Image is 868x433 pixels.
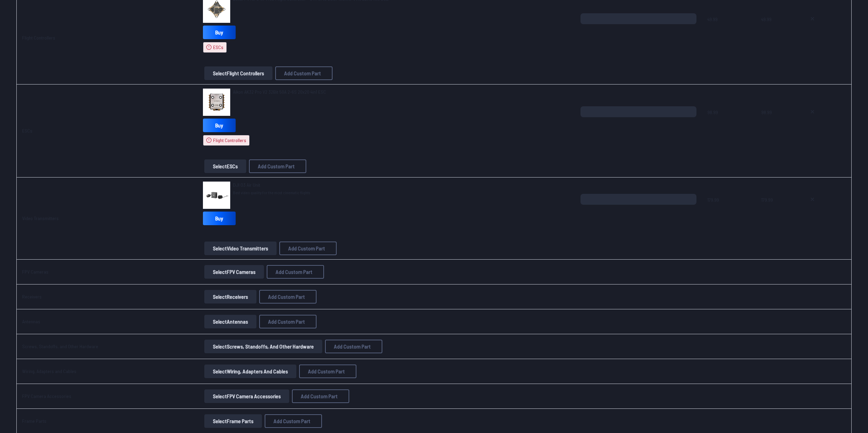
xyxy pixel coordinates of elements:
[233,89,326,95] span: Aikon AK32 Pro V2 32Bit 50A 2-6S 20x20 4in1 ESC
[203,315,258,328] a: SelectAntennas
[204,265,264,279] button: SelectFPV Cameras
[325,340,382,353] button: Add Custom Part
[204,315,256,328] button: SelectAntennas
[275,66,333,80] button: Add Custom Part
[204,159,246,173] button: SelectESCs
[203,159,248,173] a: SelectESCs
[203,242,278,255] a: SelectVideo Transmitters
[265,414,322,428] button: Add Custom Part
[249,159,306,173] button: Add Custom Part
[204,66,273,80] button: SelectFlight Controllers
[22,128,32,134] a: ESCs
[259,290,317,304] button: Add Custom Part
[22,368,76,374] a: Wiring, Adapters and Cables
[203,265,265,279] a: SelectFPV Cameras
[204,290,256,304] button: SelectReceivers
[334,344,371,349] span: Add Custom Part
[233,190,310,195] span: Best video quality for the most cinematic flights
[204,242,277,255] button: SelectVideo Transmitters
[707,106,750,139] span: 98.99
[213,44,223,51] span: ESCs
[761,194,793,227] span: 179.99
[276,269,312,275] span: Add Custom Part
[22,215,59,221] a: Video Transmitters
[203,212,236,225] a: Buy
[204,414,262,428] button: SelectFrame Parts
[284,71,321,76] span: Add Custom Part
[233,182,310,188] a: DJI O3 Air Unit
[274,418,310,424] span: Add Custom Part
[203,119,236,132] a: Buy
[204,389,289,403] button: SelectFPV Camera Accessories
[213,137,246,144] span: Flight Controllers
[268,319,305,324] span: Add Custom Part
[203,340,324,353] a: SelectScrews, Standoffs, and Other Hardware
[761,106,793,139] span: 98.99
[203,182,230,209] img: image
[22,319,40,324] a: Antennas
[707,13,750,46] span: 49.99
[761,13,793,46] span: 49.99
[259,315,317,328] button: Add Custom Part
[204,340,322,353] button: SelectScrews, Standoffs, and Other Hardware
[204,365,296,378] button: SelectWiring, Adapters and Cables
[203,89,230,116] img: image
[308,369,345,374] span: Add Custom Part
[203,365,298,378] a: SelectWiring, Adapters and Cables
[233,89,326,95] a: Aikon AK32 Pro V2 32Bit 50A 2-6S 20x20 4in1 ESC
[22,393,71,399] a: FPV Camera Accessories
[292,389,349,403] button: Add Custom Part
[279,242,337,255] button: Add Custom Part
[203,26,236,39] a: Buy
[268,294,305,299] span: Add Custom Part
[233,182,260,188] span: DJI O3 Air Unit
[22,294,42,299] a: Receivers
[203,389,291,403] a: SelectFPV Camera Accessories
[299,365,356,378] button: Add Custom Part
[22,35,55,41] a: Flight Controllers
[258,164,295,169] span: Add Custom Part
[203,414,263,428] a: SelectFrame Parts
[203,290,258,304] a: SelectReceivers
[22,343,98,349] a: Screws, Standoffs, and Other Hardware
[22,418,46,424] a: Frame Parts
[267,265,324,279] button: Add Custom Part
[301,393,338,399] span: Add Custom Part
[707,194,750,227] span: 179.99
[288,246,325,251] span: Add Custom Part
[203,66,274,80] a: SelectFlight Controllers
[22,269,48,275] a: FPV Cameras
